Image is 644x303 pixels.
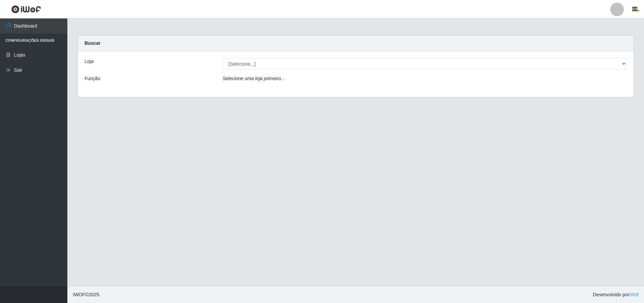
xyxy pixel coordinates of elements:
[223,76,285,81] i: Selecione uma loja primeiro...
[85,58,93,65] label: Loja
[85,40,100,46] strong: Buscar
[85,75,100,82] label: Função
[73,291,100,298] span: © 2025 .
[11,5,41,13] img: CoreUI Logo
[593,291,639,298] span: Desenvolvido por
[629,292,639,297] a: iWof
[73,292,85,297] span: IWOF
